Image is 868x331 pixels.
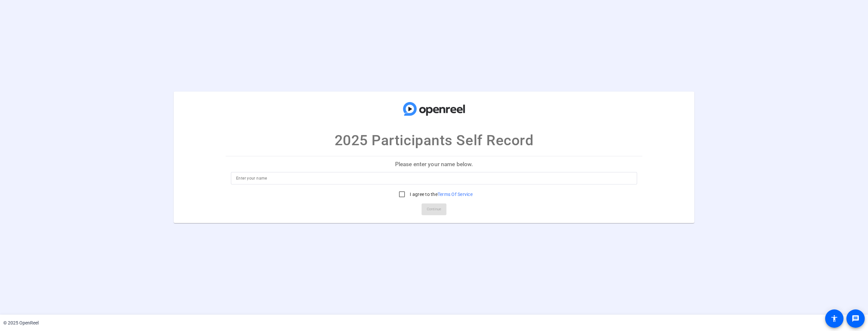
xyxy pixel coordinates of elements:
mat-icon: accessibility [830,315,838,322]
input: Enter your name [236,174,632,182]
p: 2025 Participants Self Record [335,130,534,151]
mat-icon: message [852,315,859,322]
label: I agree to the [408,191,473,198]
p: Please enter your name below. [226,156,642,172]
a: Terms Of Service [438,192,473,197]
div: © 2025 OpenReel [3,320,39,326]
img: company-logo [401,98,467,120]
